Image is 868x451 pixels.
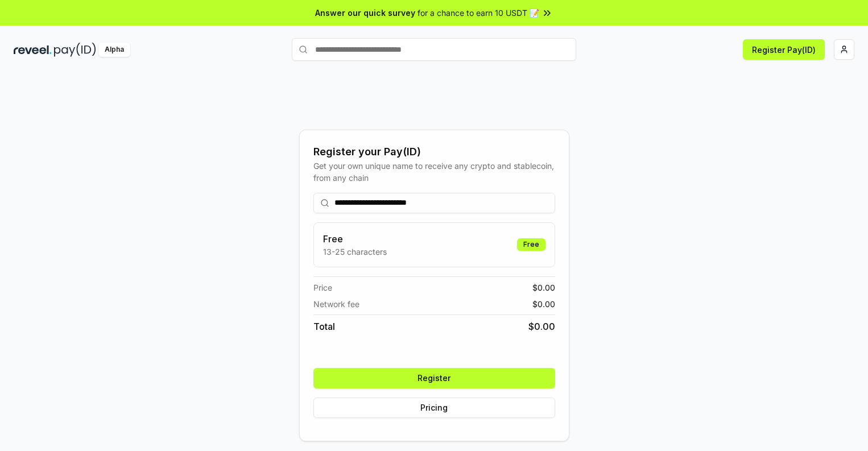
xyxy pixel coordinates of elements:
[313,160,555,184] div: Get your own unique name to receive any crypto and stablecoin, from any chain
[323,232,387,246] h3: Free
[313,398,555,418] button: Pricing
[98,43,130,57] div: Alpha
[313,368,555,388] button: Register
[313,282,332,293] span: Price
[323,246,387,258] p: 13-25 characters
[315,7,415,19] span: Answer our quick survey
[532,282,555,293] span: $ 0.00
[743,39,825,60] button: Register Pay(ID)
[313,320,335,333] span: Total
[14,43,52,57] img: reveel_dark
[528,320,555,333] span: $ 0.00
[532,298,555,310] span: $ 0.00
[313,298,359,310] span: Network fee
[54,43,96,57] img: pay_id
[313,144,555,160] div: Register your Pay(ID)
[418,7,539,19] span: for a chance to earn 10 USDT 📝
[517,238,545,251] div: Free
